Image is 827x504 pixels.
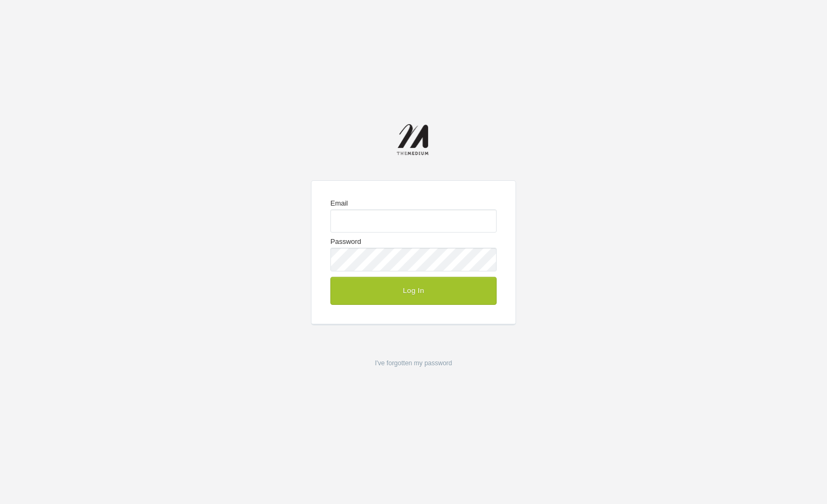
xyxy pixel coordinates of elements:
img: themediumnet-logo_20140702131735.png [397,124,431,156]
label: Email [330,200,497,233]
label: Password [330,238,497,271]
input: Password [330,248,497,271]
a: I've forgotten my password [375,359,452,367]
button: Log In [330,277,497,305]
input: Email [330,209,497,233]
